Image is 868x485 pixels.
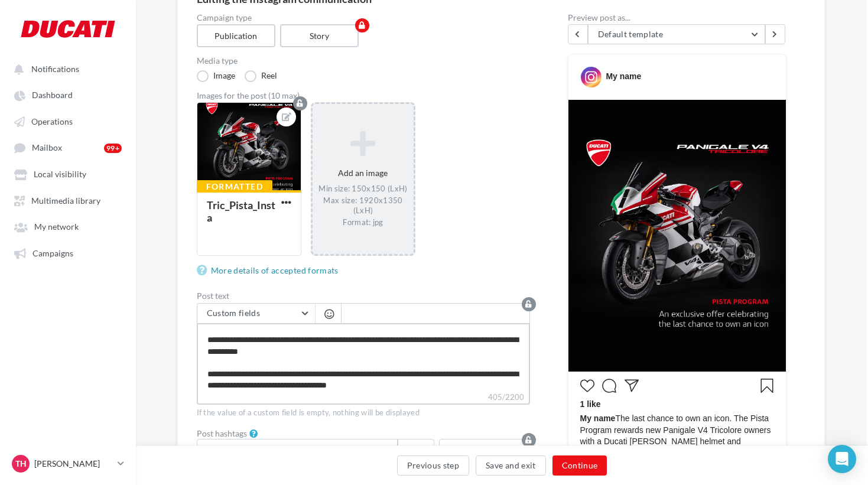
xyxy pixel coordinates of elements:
label: Reel [245,70,277,82]
label: Media type [197,57,530,65]
span: Multimedia library [31,196,100,206]
div: My name [606,71,641,82]
span: Operations [31,116,73,126]
a: TH [PERSON_NAME] [9,453,126,475]
span: Default template [598,29,664,39]
span: Mailbox [32,143,62,153]
label: Campaign type [197,14,530,22]
svg: Partager la publication [625,379,639,393]
a: Campaigns [7,242,129,263]
div: Tric_Pista_Insta [207,198,275,223]
div: Open Intercom Messenger [828,445,856,473]
button: Add [398,439,434,459]
button: Default template [588,24,765,44]
div: Images for the post (10 max) [197,92,530,100]
button: Generate hashtags [439,439,530,459]
span: Dashboard [32,90,73,100]
button: Custom fields [197,304,315,324]
a: Mailbox 99+ [7,136,129,158]
span: My name [580,414,616,423]
span: Custom fields [207,308,261,318]
svg: Enregistrer [760,379,774,393]
div: 1 like [580,399,774,413]
label: Post text [197,292,530,300]
button: Previous step [397,455,470,476]
label: Story [280,24,359,47]
a: Dashboard [7,84,129,105]
a: My network [7,216,129,237]
div: Formatted [197,180,273,193]
div: 99+ [104,144,122,153]
label: Image [197,70,235,82]
span: Notifications [31,64,79,74]
span: Local visibility [34,170,86,180]
button: Save and exit [476,455,546,476]
a: Local visibility [7,163,129,184]
div: Preview post as... [568,14,786,22]
p: [PERSON_NAME] [34,458,113,470]
a: Operations [7,110,129,132]
svg: Commenter [602,379,616,393]
span: TH [15,458,27,470]
label: Post hashtags [197,429,247,438]
span: Campaigns [32,248,73,258]
span: My network [34,222,79,232]
label: Publication [197,24,275,47]
button: Continue [552,455,607,476]
a: More details of accepted formats [197,263,343,278]
svg: J’aime [580,379,594,393]
button: Notifications [7,58,124,79]
label: 405/2200 [197,391,530,405]
a: Multimedia library [7,190,129,211]
div: If the value of a custom field is empty, nothing will be displayed [197,408,530,418]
